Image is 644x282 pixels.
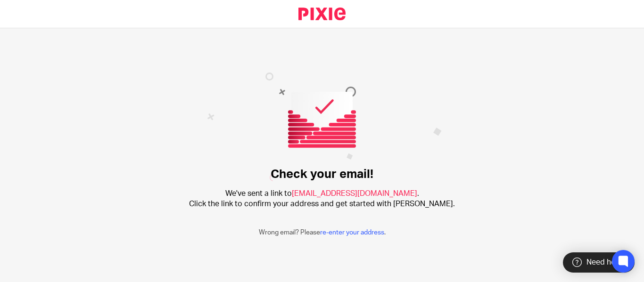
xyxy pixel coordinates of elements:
h2: We've sent a link to . Click the link to confirm your address and get started with [PERSON_NAME]. [189,189,455,209]
p: Wrong email? Please . [259,228,386,237]
div: Need help? [563,252,635,273]
h1: Check your email! [271,167,373,182]
a: re-enter your address [320,229,384,236]
img: Confirm email image [207,73,442,181]
span: [EMAIL_ADDRESS][DOMAIN_NAME] [292,190,417,197]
